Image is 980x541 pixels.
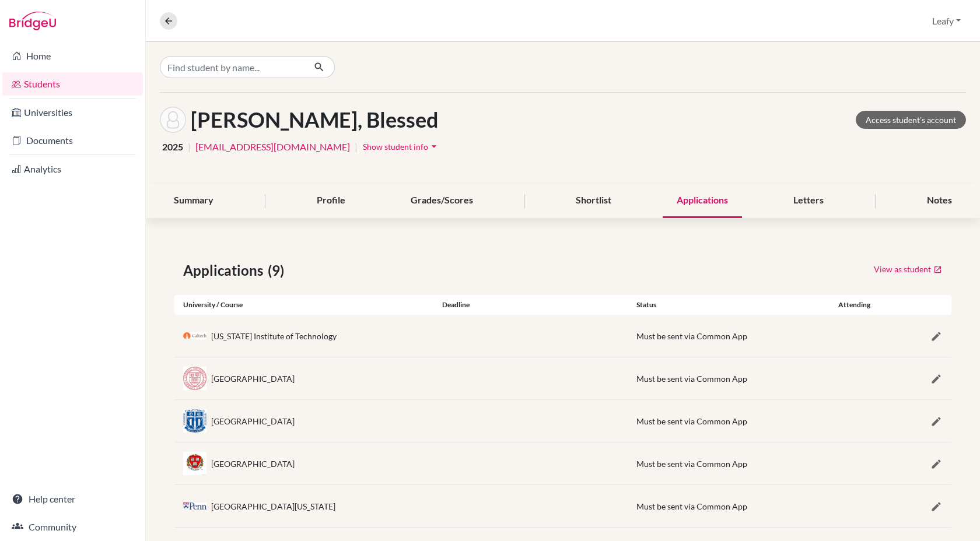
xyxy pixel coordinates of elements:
div: Attending [822,300,887,310]
div: Profile [303,184,359,218]
div: Grades/Scores [397,184,487,218]
div: Deadline [433,300,628,310]
div: Applications [663,184,742,218]
button: Leafy [927,10,966,32]
span: Must be sent via Common App [636,374,747,384]
span: Must be sent via Common App [636,501,747,511]
h1: [PERSON_NAME], Blessed [191,107,439,132]
a: Access student's account [856,111,966,129]
div: [GEOGRAPHIC_DATA] [211,415,295,427]
span: Applications [183,260,268,281]
a: Help center [2,487,143,511]
span: 2025 [162,140,183,154]
a: Home [2,44,143,68]
a: Analytics [2,157,143,181]
a: View as student [873,260,943,278]
span: Must be sent via Common App [636,459,747,469]
span: Show student info [363,142,428,152]
div: Shortlist [562,184,625,218]
div: University / Course [174,300,433,310]
img: Bridge-U [9,12,56,30]
a: Documents [2,129,143,152]
img: us_duk_w1ovhez6.jpeg [183,409,206,433]
a: Community [2,515,143,539]
div: [GEOGRAPHIC_DATA] [211,458,295,470]
img: us_cor_p_98w037.jpeg [183,367,206,390]
a: Students [2,72,143,96]
img: Blessed Matsikidze's avatar [160,107,186,133]
img: us_upe_j42r4331.jpeg [183,503,206,509]
span: | [355,140,358,154]
span: | [188,140,191,154]
div: Notes [913,184,966,218]
span: Must be sent via Common App [636,331,747,341]
a: [EMAIL_ADDRESS][DOMAIN_NAME] [195,140,350,154]
img: us_har_81u94qpg.jpeg [183,452,206,475]
i: arrow_drop_down [428,140,440,152]
div: [GEOGRAPHIC_DATA] [211,373,295,385]
span: Must be sent via Common App [636,416,747,426]
a: Universities [2,101,143,124]
button: Show student infoarrow_drop_down [362,138,440,156]
span: (9) [268,260,289,281]
input: Find student by name... [160,56,304,78]
div: Letters [779,184,838,218]
div: Summary [160,184,228,218]
div: [GEOGRAPHIC_DATA][US_STATE] [211,500,335,512]
img: us_ctc_usx8fryn.jpeg [183,332,206,340]
div: [US_STATE] Institute of Technology [211,330,337,342]
div: Status [628,300,822,310]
